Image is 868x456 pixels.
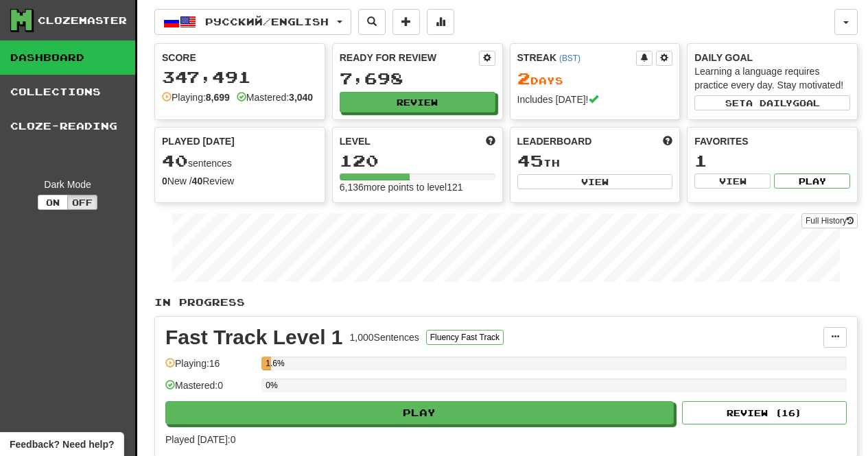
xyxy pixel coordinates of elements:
[694,173,771,189] button: View
[10,437,114,451] span: Open feedback widget
[154,296,858,309] p: In Progress
[165,434,235,445] span: Played [DATE]: 0
[517,51,637,64] div: Streak
[162,176,167,187] strong: 0
[237,91,313,104] div: Mastered:
[192,176,203,187] strong: 40
[340,92,495,112] button: Review
[517,134,592,148] span: Leaderboard
[517,151,543,170] span: 45
[350,331,419,344] div: 1,000 Sentences
[10,178,125,191] div: Dark Mode
[38,195,68,210] button: On
[663,134,672,148] span: This week in points, UTC
[162,152,318,170] div: sentences
[340,134,371,148] span: Level
[486,134,495,148] span: Score more points to level up
[165,379,255,401] div: Mastered: 0
[340,70,495,87] div: 7,698
[694,64,850,92] div: Learning a language requires practice every day. Stay motivated!
[266,357,270,370] div: 1.6%
[165,357,255,379] div: Playing: 16
[162,51,318,64] div: Score
[340,51,479,64] div: Ready for Review
[165,327,343,348] div: Fast Track Level 1
[154,9,351,35] button: Русский/English
[801,213,858,228] a: Full History
[517,69,530,88] span: 2
[67,195,97,210] button: Off
[162,151,188,170] span: 40
[206,92,230,103] strong: 8,699
[38,14,127,27] div: Clozemaster
[205,16,329,27] span: Русский / English
[162,69,318,86] div: 347,491
[358,9,386,35] button: Search sentences
[340,180,495,194] div: 6,136 more points to level 121
[559,53,580,63] a: (BST)
[517,152,673,170] div: th
[340,152,495,169] div: 120
[162,91,230,104] div: Playing:
[165,401,674,424] button: Play
[694,51,850,64] div: Daily Goal
[694,152,850,169] div: 1
[694,134,850,148] div: Favorites
[426,330,504,345] button: Fluency Fast Track
[746,98,793,108] span: a daily
[517,70,673,88] div: Day s
[517,93,673,106] div: Includes [DATE]!
[682,401,847,424] button: Review (16)
[517,174,673,189] button: View
[162,134,235,148] span: Played [DATE]
[162,174,318,188] div: New / Review
[694,95,850,110] button: Seta dailygoal
[392,9,420,35] button: Add sentence to collection
[289,92,313,103] strong: 3,040
[774,173,850,189] button: Play
[427,9,454,35] button: More stats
